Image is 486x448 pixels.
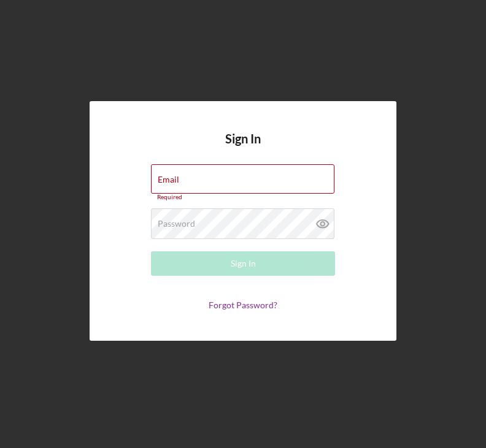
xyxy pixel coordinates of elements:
[158,219,195,229] label: Password
[225,132,261,164] h4: Sign In
[158,175,179,184] label: Email
[151,194,335,201] div: Required
[209,300,277,310] a: Forgot Password?
[151,251,335,276] button: Sign In
[231,251,256,276] div: Sign In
